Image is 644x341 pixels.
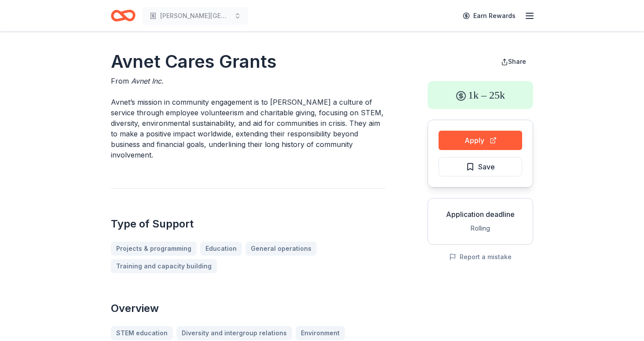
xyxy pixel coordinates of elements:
[111,217,385,231] h2: Type of Support
[435,223,526,234] div: Rolling
[143,7,248,25] button: [PERSON_NAME][GEOGRAPHIC_DATA]
[478,161,495,172] span: Save
[111,5,135,26] a: Home
[439,157,522,176] button: Save
[111,76,385,86] div: From
[131,77,164,85] span: Avnet Inc.
[508,58,526,65] span: Share
[435,209,526,220] div: Application deadline
[457,8,521,24] a: Earn Rewards
[111,242,197,256] a: Projects & programming
[111,259,217,273] a: Training and capacity building
[439,131,522,150] button: Apply
[111,301,385,315] h2: Overview
[160,11,231,21] span: [PERSON_NAME][GEOGRAPHIC_DATA]
[494,53,533,70] button: Share
[111,97,385,160] p: Avnet’s mission in community engagement is to [PERSON_NAME] a culture of service through employee...
[428,81,533,109] div: 1k – 25k
[245,242,317,256] a: General operations
[449,252,512,262] button: Report a mistake
[200,242,242,256] a: Education
[111,49,385,74] h1: Avnet Cares Grants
